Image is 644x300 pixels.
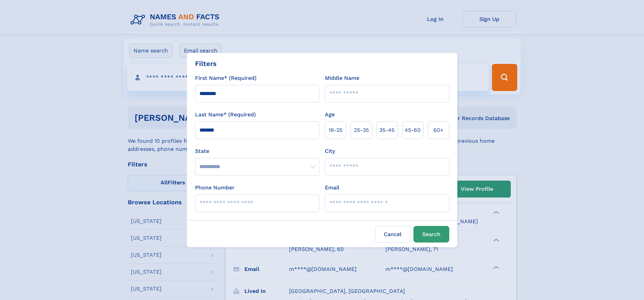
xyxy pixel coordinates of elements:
[325,74,359,82] label: Middle Name
[375,226,411,243] label: Cancel
[195,74,257,82] label: First Name* (Required)
[325,111,335,119] label: Age
[379,126,395,134] span: 35‑45
[195,184,235,192] label: Phone Number
[413,226,449,243] button: Search
[433,126,444,134] span: 60+
[195,147,319,155] label: State
[354,126,369,134] span: 25‑35
[325,147,335,155] label: City
[405,126,421,134] span: 45‑60
[329,126,342,134] span: 18‑25
[195,111,256,119] label: Last Name* (Required)
[195,59,217,69] div: Filters
[325,184,339,192] label: Email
